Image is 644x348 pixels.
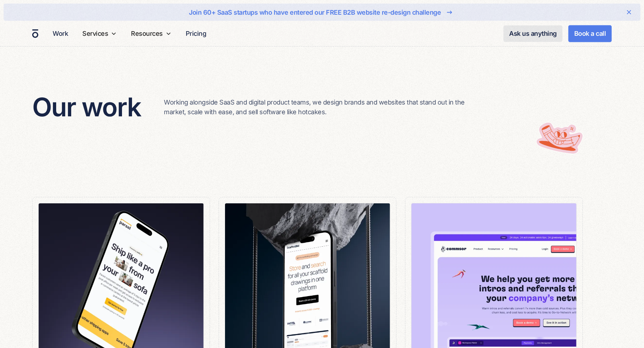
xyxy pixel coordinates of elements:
a: Book a call [568,25,612,42]
a: Work [50,26,71,40]
div: Services [79,21,119,46]
div: Services [82,29,108,38]
div: Resources [128,21,174,46]
h2: Our work [32,92,141,122]
a: Ask us anything [503,25,562,42]
div: Join 60+ SaaS startups who have entered our FREE B2B website re-design challenge [189,8,441,17]
p: Working alongside SaaS and digital product teams, we design brands and websites that stand out in... [164,97,477,117]
div: Resources [131,29,163,38]
a: home [32,29,38,38]
a: Join 60+ SaaS startups who have entered our FREE B2B website re-design challenge [26,6,618,18]
a: Pricing [183,26,209,40]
